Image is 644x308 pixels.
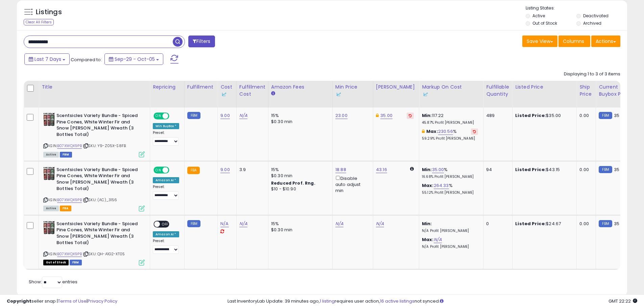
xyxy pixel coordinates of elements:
[486,221,507,227] div: 0
[515,113,571,119] div: $35.00
[335,84,370,98] div: Min Price
[422,220,432,227] b: Min:
[335,112,348,119] a: 23.00
[599,112,612,119] small: FBM
[83,143,126,148] span: | SKU: Y9-Z05X-S8FB
[609,298,637,304] span: 2025-10-13 22:22 GMT
[70,260,82,265] span: FBM
[43,221,145,265] div: ASIN:
[60,152,72,158] span: FBM
[153,84,182,91] div: Repricing
[220,91,234,98] div: Some or all of the values in this column are provided from Inventory Lab.
[36,7,62,17] h5: Listings
[83,251,125,257] span: | SKU: QH-A1G2-XT05
[614,112,619,119] span: 35
[422,112,432,119] b: Min:
[57,143,82,149] a: B07XWQX9PB
[422,174,478,179] p: 16.68% Profit [PERSON_NAME]
[24,19,54,25] div: Clear All Filters
[220,166,230,173] a: 9.00
[43,113,145,157] div: ASIN:
[220,84,234,98] div: Cost
[168,167,179,173] span: OFF
[614,166,619,173] span: 35
[71,56,102,63] span: Compared to:
[583,20,601,26] label: Archived
[239,220,247,227] a: N/A
[422,190,478,195] p: 55.12% Profit [PERSON_NAME]
[579,221,591,227] div: 0.00
[153,239,179,254] div: Preset:
[239,84,265,98] div: Fulfillment Cost
[43,113,55,126] img: 51CVw6mL-ZL._SL40_.jpg
[153,123,179,129] div: Win BuyBox *
[239,112,247,119] a: N/A
[60,206,71,211] span: FBA
[115,56,155,63] span: Sep-29 - Oct-05
[24,53,70,65] button: Last 7 Days
[515,167,571,173] div: $43.15
[220,112,230,119] a: 9.00
[335,91,370,98] div: Some or all of the values in this column are provided from Inventory Lab.
[422,91,429,98] img: InventoryLab Logo
[271,113,327,119] div: 15%
[56,167,139,193] b: Scentsicles Variety Bundle - Spiced Pine Cones, White Winter Fir and Snow [PERSON_NAME] Wreath (3...
[29,279,77,285] span: Show: entries
[599,84,634,98] div: Current Buybox Price
[515,220,546,227] b: Listed Price:
[42,84,147,91] div: Title
[614,220,619,227] span: 35
[56,113,139,139] b: Scentsicles Variety Bundle - Spiced Pine Cones, White Winter Fir and Snow [PERSON_NAME] Wreath (3...
[419,81,483,108] th: The percentage added to the cost of goods (COGS) that forms the calculator for Min & Max prices.
[422,182,434,189] b: Max:
[532,20,557,26] label: Out of Stock
[422,244,478,249] p: N/A Profit [PERSON_NAME]
[422,113,478,125] div: 117.22
[271,180,315,186] b: Reduced Prof. Rng.
[104,53,163,65] button: Sep-29 - Oct-05
[56,221,139,247] b: Scentsicles Variety Bundle - Spiced Pine Cones, White Winter Fir and Snow [PERSON_NAME] Wreath (3...
[335,174,368,194] div: Disable auto adjust min
[422,136,478,141] p: 59.29% Profit [PERSON_NAME]
[271,167,327,173] div: 15%
[515,112,546,119] b: Listed Price:
[434,182,449,189] a: 264.33
[43,260,69,265] span: All listings that are currently out of stock and unavailable for purchase on Amazon
[239,167,263,173] div: 3.9
[438,128,453,135] a: 230.56
[579,113,591,119] div: 0.00
[220,220,229,227] a: N/A
[515,166,546,173] b: Listed Price:
[422,91,480,98] div: Some or all of the values in this column are provided from Inventory Lab.
[583,13,609,19] label: Deactivated
[43,221,55,234] img: 51CVw6mL-ZL._SL40_.jpg
[153,131,179,146] div: Preset:
[426,128,438,135] b: Max:
[432,166,444,173] a: 35.00
[335,166,346,173] a: 18.88
[153,185,179,200] div: Preset:
[335,220,343,227] a: N/A
[228,298,637,305] div: Last InventoryLab Update: 39 minutes ago, requires user action, not synced.
[160,221,171,227] span: OFF
[43,167,145,211] div: ASIN:
[486,84,509,98] div: Fulfillable Quantity
[187,220,200,227] small: FBM
[320,298,335,304] a: 1 listing
[187,167,200,174] small: FBA
[422,229,478,233] p: N/A Profit [PERSON_NAME]
[43,206,59,211] span: All listings currently available for purchase on Amazon
[83,197,117,203] span: | SKU: (AC)_3156
[154,113,163,119] span: ON
[579,84,593,98] div: Ship Price
[271,91,275,97] small: Amazon Fees.
[591,35,620,47] button: Actions
[599,166,612,173] small: FBM
[187,112,200,119] small: FBM
[153,177,179,183] div: Amazon AI *
[57,251,82,257] a: B07XWQX9PB
[422,84,480,98] div: Markup on Cost
[422,166,432,173] b: Min:
[58,298,87,304] a: Terms of Use
[376,166,387,173] a: 43.16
